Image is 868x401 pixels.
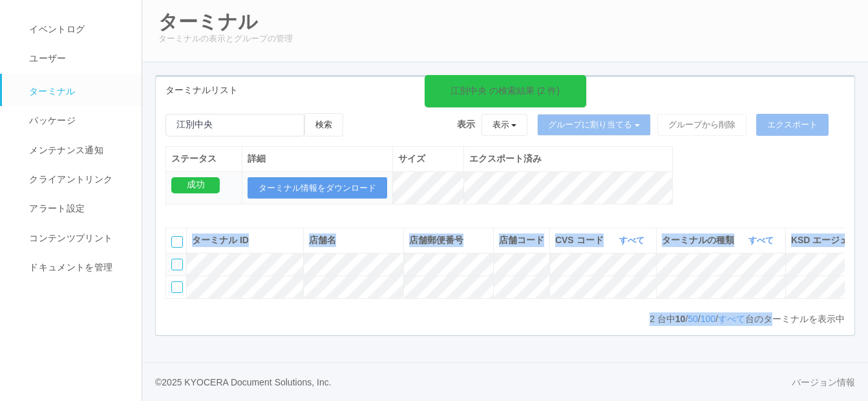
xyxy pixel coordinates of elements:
a: コンテンツプリント [2,224,153,253]
a: クライアントリンク [2,165,153,194]
span: アラート設定 [26,203,85,213]
span: 店舗名 [309,235,336,245]
a: すべて [619,235,648,245]
a: ターミナル [2,74,153,106]
span: ターミナルの種類 [662,233,737,247]
span: イベントログ [26,24,85,34]
span: ドキュメントを管理 [26,262,112,272]
h2: ターミナル [158,11,852,32]
span: パッケージ [26,115,76,125]
a: イベントログ [2,15,153,44]
a: メンテナンス通知 [2,136,153,165]
span: CVS コード [555,233,607,247]
p: ターミナルの表示とグループの管理 [158,32,852,45]
a: 50 [688,314,698,324]
span: クライアントリンク [26,174,112,184]
a: ユーザー [2,44,153,73]
div: ターミナル ID [192,233,298,247]
span: メンテナンス通知 [26,145,103,155]
div: ステータス [171,152,237,166]
span: 10 [675,314,686,324]
a: パッケージ [2,106,153,135]
div: サイズ [398,152,458,166]
a: すべて [718,314,745,324]
span: © 2025 KYOCERA Document Solutions, Inc. [155,377,332,387]
span: 店舗郵便番号 [409,235,463,245]
span: ユーザー [26,53,66,63]
button: グループに割り当てる [537,114,651,136]
button: エクスポート [756,114,829,136]
div: 詳細 [248,152,387,166]
span: コンテンツプリント [26,233,112,243]
button: ターミナル情報をダウンロード [248,177,387,199]
button: 表示 [482,114,528,136]
p: 台中 / / / 台のターミナルを表示中 [650,312,845,326]
a: アラート設定 [2,194,153,223]
div: 成功 [171,177,220,193]
button: すべて [745,234,780,247]
span: ターミナル [26,86,76,96]
a: 100 [701,314,715,324]
span: 店舗コード [499,235,544,245]
span: 2 [650,314,657,324]
a: バージョン情報 [792,376,855,389]
a: ドキュメントを管理 [2,253,153,282]
button: すべて [616,234,651,247]
button: 検索 [304,113,343,136]
span: 表示 [457,118,475,131]
div: ターミナルリスト [156,77,854,103]
div: エクスポート済み [469,152,667,166]
button: グループから削除 [657,114,746,136]
div: 江別中央 の検索結果 (2 件) [450,84,560,98]
a: すべて [748,235,777,245]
